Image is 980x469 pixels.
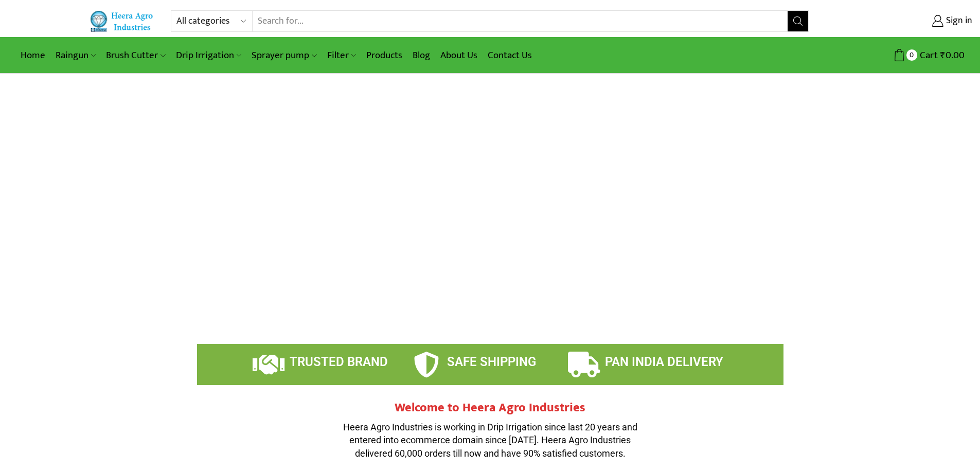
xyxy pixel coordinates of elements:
a: Home [15,43,50,67]
span: 0 [906,49,917,60]
bdi: 0.00 [940,47,965,63]
a: 0 Cart ₹0.00 [819,46,965,65]
a: Sign in [824,12,972,30]
span: Cart [917,48,938,62]
span: PAN INDIA DELIVERY [605,355,723,369]
span: ₹ [940,47,946,63]
a: Contact Us [483,43,537,67]
span: TRUSTED BRAND [290,355,388,369]
button: Search button [788,11,808,31]
span: SAFE SHIPPING [447,355,536,369]
p: Heera Agro Industries is working in Drip Irrigation since last 20 years and entered into ecommerc... [336,421,645,460]
a: About Us [435,43,483,67]
a: Brush Cutter [101,43,170,67]
a: Sprayer pump [246,43,322,67]
a: Filter [322,43,361,67]
a: Products [361,43,407,67]
a: Blog [407,43,435,67]
a: Drip Irrigation [171,43,246,67]
span: Sign in [943,14,972,28]
input: Search for... [253,11,788,31]
a: Raingun [50,43,101,67]
h2: Welcome to Heera Agro Industries [336,401,645,415]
